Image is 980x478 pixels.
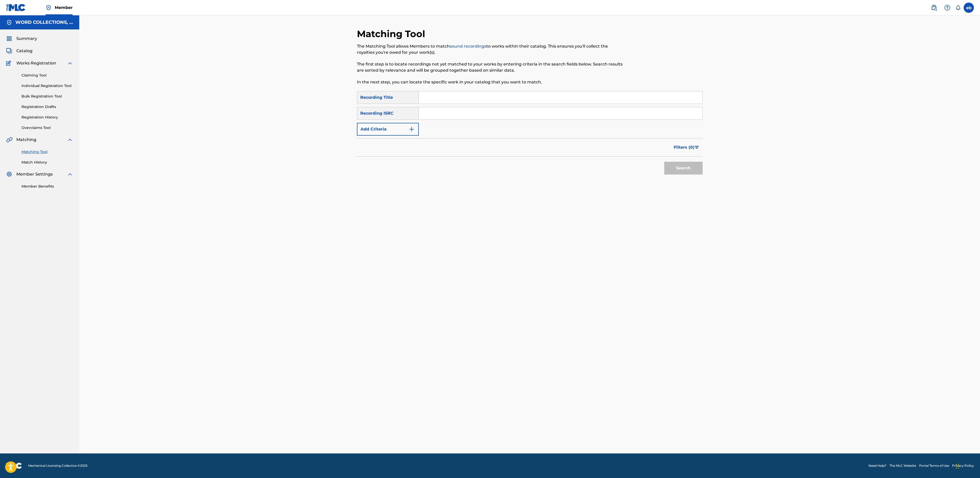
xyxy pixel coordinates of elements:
[6,36,37,42] a: SummarySummary
[956,459,959,474] div: Drag
[674,144,694,150] span: Filters ( 0 )
[942,3,952,13] div: Help
[21,184,73,189] a: Member Benefits
[6,19,12,26] img: Accounts
[954,453,980,478] iframe: Chat Widget
[21,160,73,165] a: Match History
[55,5,73,10] span: Member
[67,137,73,143] img: expand
[6,463,22,469] img: logo
[21,115,73,120] a: Registration History
[964,3,974,13] div: User Menu
[944,5,950,11] img: help
[6,137,13,143] img: Matching
[16,137,36,143] span: Matching
[16,36,37,42] span: Summary
[919,463,949,468] a: Portal Terms of Use
[357,123,419,136] button: Add Criteria
[357,91,703,177] form: Search Form
[67,171,73,177] img: expand
[929,3,939,13] a: Public Search
[21,73,73,78] a: Claiming Tool
[6,171,12,177] img: Member Settings
[16,60,56,66] span: Works Registration
[6,48,12,54] img: Catalog
[15,19,73,25] h5: WORD COLLECTIONS, INC.
[67,60,73,66] img: expand
[16,171,53,177] span: Member Settings
[357,28,428,40] h2: Matching Tool
[6,48,32,54] a: CatalogCatalog
[21,125,73,131] a: Overclaims Tool
[869,463,886,468] a: Need Help?
[28,463,87,468] span: Mechanical Licensing Collective © 2025
[695,146,699,149] img: filter
[21,83,73,89] a: Individual Registration Tool
[955,5,961,10] div: Notifications
[889,463,916,468] a: The MLC Website
[46,5,52,11] img: Top Rightsholder
[409,126,415,132] img: 9d2ae6d4665cec9f34b9.svg
[21,149,73,155] a: Matching Tool
[16,48,32,54] span: Catalog
[357,43,623,56] p: The Matching Tool allows Members to match to works within their catalog. This ensures you'll coll...
[931,5,937,11] img: search
[357,61,623,73] p: The first step is to locate recordings not yet matched to your works by entering criteria in the ...
[6,36,12,42] img: Summary
[21,104,73,110] a: Registration Drafts
[6,4,26,11] img: MLC Logo
[21,94,73,99] a: Bulk Registration Tool
[357,79,623,85] p: In the next step, you can locate the specific work in your catalog that you want to match.
[671,141,703,154] button: Filters (0)
[952,463,974,468] a: Privacy Policy
[6,60,13,66] img: Works Registration
[450,44,486,49] a: sound recordings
